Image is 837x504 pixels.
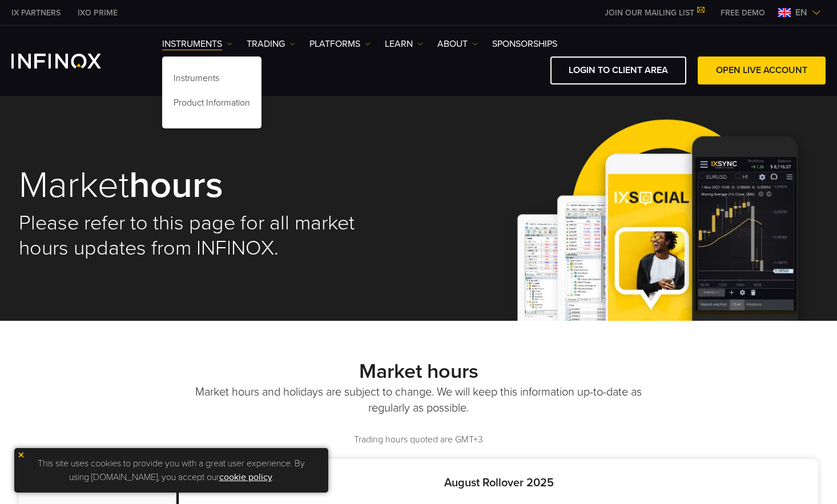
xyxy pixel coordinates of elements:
a: PLATFORMS [309,37,371,51]
img: yellow close icon [17,451,25,459]
p: Market hours and holidays are subject to change. We will keep this information up-to-date as regu... [193,384,644,416]
a: cookie policy [219,471,272,483]
strong: August Rollover 2025 [444,476,554,490]
a: SPONSORSHIPS [492,37,557,51]
a: TRADING [247,37,295,51]
strong: Market hours [359,359,478,384]
a: LOGIN TO CLIENT AREA [550,57,686,84]
a: INFINOX Logo [11,54,128,68]
p: Trading hours quoted are GMT+3 [19,433,818,446]
a: Learn [385,37,423,51]
a: JOIN OUR MAILING LIST [596,8,712,18]
h2: Please refer to this page for all market hours updates from INFINOX. [19,211,403,261]
a: Product Information [162,92,261,117]
p: This site uses cookies to provide you with a great user experience. By using [DOMAIN_NAME], you a... [20,454,323,487]
a: Instruments [162,68,261,92]
a: Instruments [162,37,232,51]
a: ABOUT [437,37,478,51]
a: INFINOX MENU [712,7,774,19]
a: INFINOX [69,7,126,19]
a: INFINOX [3,7,69,19]
h1: Market [19,166,403,205]
strong: hours [129,163,223,208]
span: en [791,6,812,19]
a: OPEN LIVE ACCOUNT [698,57,826,84]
